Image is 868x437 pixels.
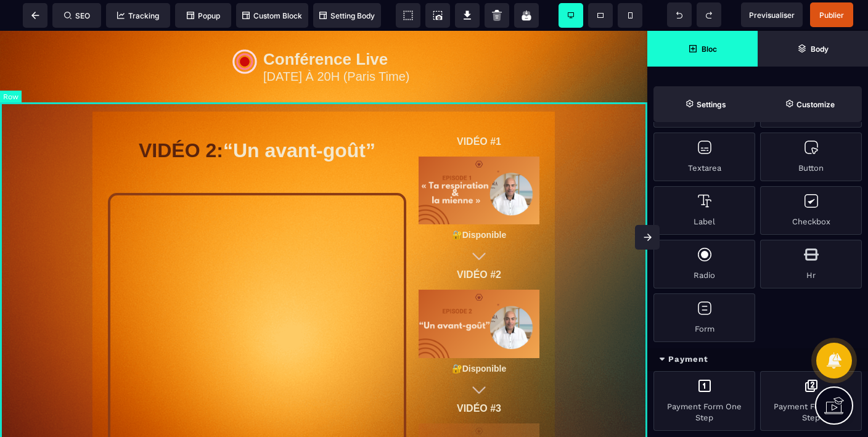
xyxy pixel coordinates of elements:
span: Setting Body [319,11,375,20]
div: Checkbox [760,186,862,235]
h1: “Un avant-goût” [108,102,406,137]
div: Radio [653,240,755,288]
img: 1445af10ffc226fb94c292b9fe366f24_6794bd784ecbe_Red_circle.gif [232,18,257,43]
span: Publier [819,10,844,20]
span: View components [396,3,420,28]
div: Conférence Live [263,25,490,32]
span: Previsualiser [749,10,795,20]
span: Open Blocks [647,31,758,67]
div: Payment [647,348,868,371]
span: Open Layer Manager [758,31,868,67]
strong: Settings [697,100,726,109]
img: bc69879d123b21995cceeaaff8057a37_6.png [419,259,539,327]
text: VIDÉO #3 [419,369,539,386]
div: [DATE] À 20H (Paris Time) [263,41,490,50]
span: SEO [64,11,90,20]
div: Payment Form Two Step [760,371,862,431]
strong: Customize [796,100,835,109]
text: 🔐Disponible [419,196,539,212]
span: Tracking [117,11,159,20]
div: Button [760,133,862,181]
div: Label [653,186,755,235]
span: Screenshot [425,3,450,28]
text: VIDÉO #2 [419,235,539,253]
div: Hr [760,240,862,288]
span: Open Style Manager [758,86,862,122]
span: Popup [187,11,220,20]
span: Settings [653,86,758,122]
div: Payment Form One Step [653,371,755,431]
strong: Body [811,44,829,54]
div: Textarea [653,133,755,181]
img: fe5bfe7dea453f3a554685bb00f5dbe9_icons8-fl%C3%A8che-d%C3%A9velopper-100.png [472,218,486,233]
text: VIDÉO #1 [419,102,539,120]
span: Preview [741,2,803,27]
text: 🔐Disponible [419,330,539,346]
img: f2b694ee6385b71dbb6877f16f0508b2_5.png [419,126,539,194]
div: Form [653,293,755,342]
span: Custom Block [242,11,302,20]
img: fe5bfe7dea453f3a554685bb00f5dbe9_icons8-fl%C3%A8che-d%C3%A9velopper-100.png [472,352,486,367]
strong: Bloc [702,44,717,54]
